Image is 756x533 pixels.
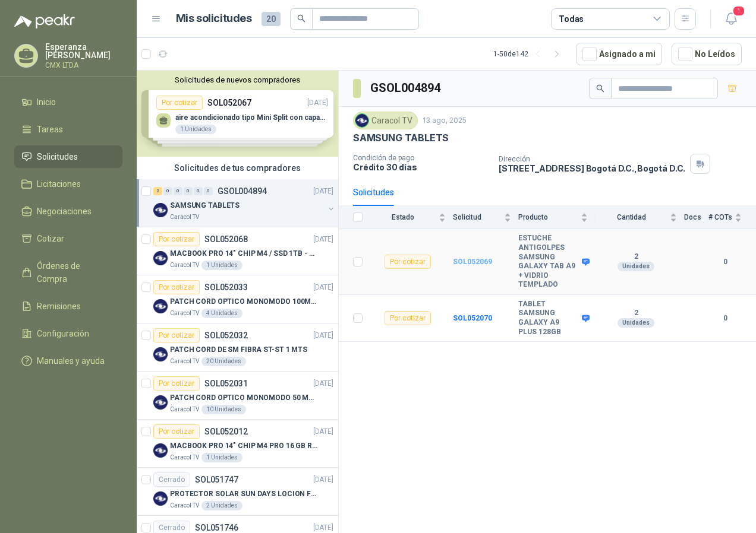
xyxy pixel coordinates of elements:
span: Solicitudes [37,150,78,163]
span: Licitaciones [37,177,81,191]
div: Por cotizar [385,255,431,269]
p: [DATE] [313,234,333,245]
p: Condición de pago [353,154,489,162]
img: Company Logo [153,395,168,410]
p: [STREET_ADDRESS] Bogotá D.C. , Bogotá D.C. [499,163,685,173]
p: MACBOOK PRO 14" CHIP M4 / SSD 1TB - 24 GB RAM [170,248,318,259]
b: TABLET SAMSUNG GALAXY A9 PLUS 128GB [518,300,579,337]
p: PATCH CORD DE SM FIBRA ST-ST 1 MTS [170,344,307,356]
a: Remisiones [14,295,122,318]
b: 2 [595,252,677,262]
div: 0 [163,187,172,195]
p: Caracol TV [170,501,199,510]
p: PATCH CORD OPTICO MONOMODO 50 MTS [170,392,318,404]
p: [DATE] [313,426,333,437]
a: 2 0 0 0 0 0 GSOL004894[DATE] Company LogoSAMSUNG TABLETSCaracol TV [153,184,336,222]
button: Solicitudes de nuevos compradores [141,75,333,84]
p: Caracol TV [170,212,199,222]
h3: GSOL004894 [370,79,442,97]
div: Todas [559,12,584,26]
p: SOL052032 [204,331,248,340]
p: Crédito 30 días [353,162,489,172]
th: # COTs [708,206,756,229]
h1: Mis solicitudes [176,10,252,27]
a: Manuales y ayuda [14,350,122,372]
b: 2 [595,309,677,318]
p: Caracol TV [170,261,199,270]
span: Configuración [37,327,89,340]
div: Caracol TV [353,112,418,129]
p: Dirección [499,155,685,163]
span: search [596,84,604,93]
p: Esperanza [PERSON_NAME] [45,43,122,59]
a: Por cotizarSOL052031[DATE] Company LogoPATCH CORD OPTICO MONOMODO 50 MTSCaracol TV10 Unidades [137,372,338,420]
img: Company Logo [355,114,368,127]
a: Inicio [14,91,122,113]
a: Por cotizarSOL052033[DATE] Company LogoPATCH CORD OPTICO MONOMODO 100MTSCaracol TV4 Unidades [137,275,338,323]
div: Por cotizar [153,232,200,246]
th: Producto [518,206,595,229]
div: Cerrado [153,472,190,487]
span: Órdenes de Compra [37,259,111,285]
span: Inicio [37,96,56,109]
img: Company Logo [153,251,168,265]
p: MACBOOK PRO 14" CHIP M4 PRO 16 GB RAM 1TB [170,440,318,452]
a: Por cotizarSOL052012[DATE] Company LogoMACBOOK PRO 14" CHIP M4 PRO 16 GB RAM 1TBCaracol TV1 Unidades [137,420,338,468]
div: Por cotizar [153,328,200,342]
a: Solicitudes [14,145,122,168]
th: Cantidad [595,206,684,229]
p: SOL052012 [204,427,248,436]
p: Caracol TV [170,453,199,462]
div: 20 Unidades [201,357,246,366]
span: Cantidad [595,213,667,221]
p: [DATE] [313,474,333,486]
span: search [297,14,305,23]
p: Caracol TV [170,309,199,318]
div: 2 Unidades [201,501,242,510]
p: PROTECTOR SOLAR SUN DAYS LOCION FPS 50 CAJA X 24 UN [170,488,318,500]
b: SOL052069 [453,258,492,266]
img: Company Logo [153,443,168,458]
p: [DATE] [313,282,333,293]
div: Por cotizar [153,424,200,439]
p: SAMSUNG TABLETS [353,132,449,144]
b: ESTUCHE ANTIGOLPES SAMSUNG GALAXY TAB A9 + VIDRIO TEMPLADO [518,234,579,290]
b: 0 [708,313,742,324]
th: Docs [684,206,708,229]
div: 10 Unidades [201,405,246,414]
a: Por cotizarSOL052068[DATE] Company LogoMACBOOK PRO 14" CHIP M4 / SSD 1TB - 24 GB RAMCaracol TV1 U... [137,227,338,275]
p: [DATE] [313,186,333,197]
div: Solicitudes [353,186,394,199]
a: SOL052070 [453,314,492,322]
p: SAMSUNG TABLETS [170,200,240,211]
div: Unidades [618,262,654,271]
b: 0 [708,256,742,268]
div: Solicitudes de nuevos compradoresPor cotizarSOL052067[DATE] aire acondicionado tipo Mini Split co... [137,71,338,157]
span: Manuales y ayuda [37,354,105,367]
img: Logo peakr [14,14,75,28]
p: PATCH CORD OPTICO MONOMODO 100MTS [170,296,318,307]
p: SOL051746 [195,524,238,532]
p: SOL052068 [204,235,248,243]
a: Negociaciones [14,200,122,223]
div: 0 [194,187,203,195]
p: 13 ago, 2025 [423,115,467,126]
div: Por cotizar [153,280,200,294]
div: 4 Unidades [201,309,242,318]
th: Solicitud [453,206,518,229]
img: Company Logo [153,347,168,361]
span: Cotizar [37,232,64,245]
div: 2 [153,187,162,195]
p: Caracol TV [170,405,199,414]
a: Por cotizarSOL052032[DATE] Company LogoPATCH CORD DE SM FIBRA ST-ST 1 MTSCaracol TV20 Unidades [137,323,338,372]
button: No Leídos [672,43,742,65]
p: Caracol TV [170,357,199,366]
span: Estado [370,213,436,221]
a: Tareas [14,118,122,141]
a: Órdenes de Compra [14,255,122,290]
span: Producto [518,213,578,221]
a: CerradoSOL051747[DATE] Company LogoPROTECTOR SOLAR SUN DAYS LOCION FPS 50 CAJA X 24 UNCaracol TV2... [137,468,338,516]
a: Cotizar [14,227,122,250]
th: Estado [370,206,453,229]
